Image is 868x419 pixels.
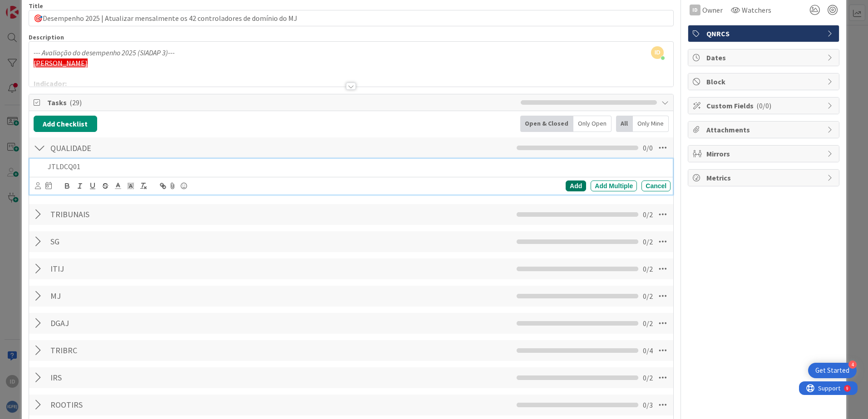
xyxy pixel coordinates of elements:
[616,116,633,132] div: All
[29,10,674,26] input: type card name here...
[566,180,586,191] div: Add
[591,180,637,191] div: Add Multiple
[643,372,653,383] span: 0 / 2
[573,116,612,132] div: Only Open
[742,5,771,15] span: Watchers
[633,116,669,132] div: Only Mine
[643,142,653,153] span: 0 / 0
[848,361,857,369] div: 4
[47,261,252,277] input: Add Checklist...
[702,5,723,15] span: Owner
[756,101,771,110] span: ( 0/0 )
[815,366,849,375] div: Get Started
[47,140,252,156] input: Add Checklist...
[47,288,252,304] input: Add Checklist...
[34,116,97,132] button: Add Checklist
[651,46,664,59] span: ID
[706,52,823,63] span: Dates
[34,58,88,68] span: [PERSON_NAME]
[34,48,175,57] em: --- Avaliação do desempenho 2025 (SIADAP 3)---
[643,236,653,247] span: 0 / 2
[47,234,252,250] input: Add Checklist...
[808,363,857,378] div: Open Get Started checklist, remaining modules: 4
[520,116,573,132] div: Open & Closed
[69,98,82,107] span: ( 29 )
[706,148,823,159] span: Mirrors
[706,124,823,135] span: Attachments
[706,76,823,87] span: Block
[643,263,653,274] span: 0 / 2
[641,180,671,191] div: Cancel
[48,161,667,172] p: JTLDCQ01
[643,345,653,356] span: 0 / 4
[47,206,252,223] input: Add Checklist...
[19,1,41,12] span: Support
[47,97,516,108] span: Tasks
[47,342,252,359] input: Add Checklist...
[643,400,653,410] span: 0 / 3
[47,397,252,413] input: Add Checklist...
[706,172,823,183] span: Metrics
[47,370,252,386] input: Add Checklist...
[29,2,43,10] label: Title
[47,4,49,11] div: 9
[706,28,823,39] span: QNRCS
[690,5,700,15] div: ID
[643,318,653,329] span: 0 / 2
[643,291,653,302] span: 0 / 2
[29,33,64,41] span: Description
[706,100,823,111] span: Custom Fields
[47,315,252,331] input: Add Checklist...
[643,209,653,220] span: 0 / 2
